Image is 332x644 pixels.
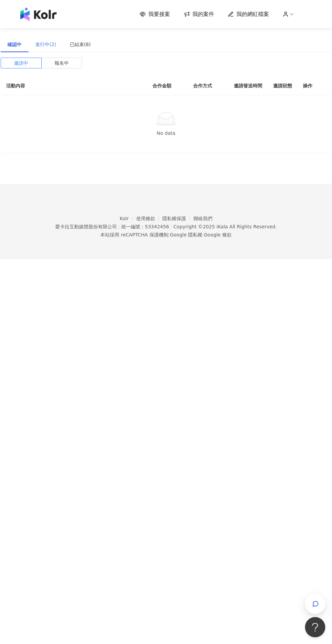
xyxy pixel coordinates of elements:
span: 報名中 [55,58,69,68]
th: 合作金額 [147,77,188,95]
span: 本站採用 reCAPTCHA 保護機制 [100,231,231,239]
span: | [170,224,172,229]
span: 我要接案 [148,11,170,18]
span: 我的案件 [192,11,214,18]
a: 我的網紅檔案 [228,11,269,18]
th: 邀請狀態 [268,77,297,95]
th: 活動內容 [1,77,136,95]
th: 操作 [297,77,331,95]
span: 我的網紅檔案 [236,11,269,18]
a: Kolr [120,216,136,221]
iframe: Help Scout Beacon - Open [305,617,325,637]
a: 使用條款 [136,216,163,221]
div: No data [9,129,323,137]
a: 我的案件 [184,11,214,18]
th: 合作方式 [188,77,228,95]
div: 統一編號：53342456 [121,224,169,229]
a: 我要接案 [140,11,170,18]
a: Google 隱私權 [170,232,202,237]
a: 聯絡我們 [193,216,212,221]
div: 愛卡拉互動媒體股份有限公司 [55,224,117,229]
a: 隱私權保護 [162,216,193,221]
span: | [202,232,204,237]
div: 進行中(2) [35,41,56,48]
span: | [168,232,170,237]
div: 確認中 [7,41,22,48]
span: | [118,224,120,229]
div: Copyright © 2025 All Rights Reserved. [173,224,277,229]
th: 邀請發送時間 [228,77,268,95]
a: iKala [216,224,228,229]
div: 已結束(8) [70,41,91,48]
img: logo [20,7,57,21]
a: Google 條款 [204,232,232,237]
span: 邀請中 [14,58,28,68]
